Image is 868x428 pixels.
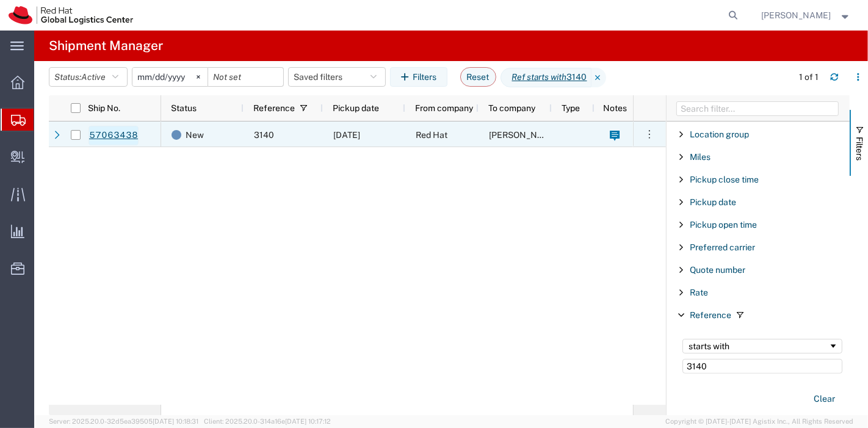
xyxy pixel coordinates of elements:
[81,72,106,82] span: Active
[415,103,473,113] span: From company
[204,418,331,425] span: Client: 2025.20.0-314a16e
[682,339,842,354] div: Filtering operator
[333,103,379,113] span: Pickup date
[603,103,627,113] span: Notes
[676,101,839,116] input: Filter Columns Input
[761,8,852,23] button: [PERSON_NAME]
[186,122,204,148] span: New
[460,67,496,87] button: Reset
[171,103,197,113] span: Status
[762,9,831,22] span: Jason Alexander
[562,103,580,113] span: Type
[49,31,163,61] h4: Shipment Manager
[690,152,711,162] span: Miles
[690,175,759,184] span: Pickup close time
[285,418,331,425] span: [DATE] 10:17:12
[690,129,749,139] span: Location group
[333,130,360,140] span: 10/08/2025
[489,130,595,140] span: Lisa harmes - Red Hat
[153,418,198,425] span: [DATE] 10:18:31
[88,103,120,113] span: Ship No.
[689,341,828,351] div: starts with
[208,68,283,86] input: Not set
[49,67,128,87] button: Status:Active
[488,103,535,113] span: To company
[806,389,842,409] button: Clear
[89,126,139,145] a: 57063438
[9,6,133,24] img: logo
[690,288,708,297] span: Rate
[288,67,386,87] button: Saved filters
[690,310,731,320] span: Reference
[690,220,757,230] span: Pickup open time
[690,197,736,207] span: Pickup date
[682,359,842,374] input: Filter Value
[855,137,864,161] span: Filters
[132,68,208,86] input: Not set
[416,130,447,140] span: Red Hat
[501,68,591,87] span: Ref starts with 3140
[253,103,295,113] span: Reference
[799,71,820,84] div: 1 of 1
[390,67,447,87] button: Filters
[667,122,850,415] div: Filter List 66 Filters
[690,265,745,275] span: Quote number
[665,416,853,427] span: Copyright © [DATE]-[DATE] Agistix Inc., All Rights Reserved
[512,71,567,84] i: Ref starts with
[49,418,198,425] span: Server: 2025.20.0-32d5ea39505
[690,242,755,252] span: Preferred carrier
[254,130,274,140] span: 3140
